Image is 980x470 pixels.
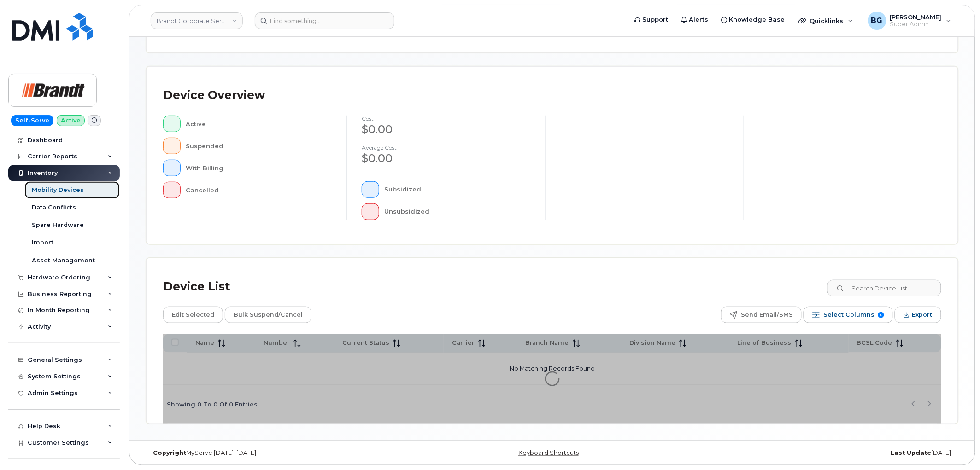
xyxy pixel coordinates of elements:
[186,138,332,154] div: Suspended
[362,116,530,122] h4: cost
[146,449,417,457] div: MyServe [DATE]–[DATE]
[362,145,530,151] h4: Average cost
[518,449,579,456] a: Keyboard Shortcuts
[721,307,802,323] button: Send Email/SMS
[643,15,669,24] span: Support
[715,11,792,29] a: Knowledge Base
[689,15,709,24] span: Alerts
[385,203,530,220] div: Unsubsidized
[163,275,230,299] div: Device List
[163,307,223,323] button: Edit Selected
[871,15,883,26] span: BG
[827,280,941,296] input: Search Device List ...
[153,449,186,456] strong: Copyright
[255,12,394,29] input: Find something...
[362,122,530,137] div: $0.00
[362,151,530,166] div: $0.00
[862,12,958,30] div: Bill Geary
[151,12,243,29] a: Brandt Corporate Services LTD
[225,307,311,323] button: Bulk Suspend/Cancel
[687,449,958,457] div: [DATE]
[890,13,942,21] span: [PERSON_NAME]
[675,11,715,29] a: Alerts
[878,312,884,318] span: 6
[628,11,675,29] a: Support
[823,308,874,322] span: Select Columns
[729,15,785,24] span: Knowledge Base
[804,307,893,323] button: Select Columns 6
[186,182,332,198] div: Cancelled
[890,21,942,28] span: Super Admin
[163,83,265,107] div: Device Overview
[891,449,932,456] strong: Last Update
[810,17,844,24] span: Quicklinks
[792,12,860,30] div: Quicklinks
[741,308,793,322] span: Send Email/SMS
[234,308,303,322] span: Bulk Suspend/Cancel
[912,308,933,322] span: Export
[186,116,332,132] div: Active
[385,181,530,198] div: Subsidized
[172,308,214,322] span: Edit Selected
[895,307,941,323] button: Export
[186,160,332,176] div: With Billing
